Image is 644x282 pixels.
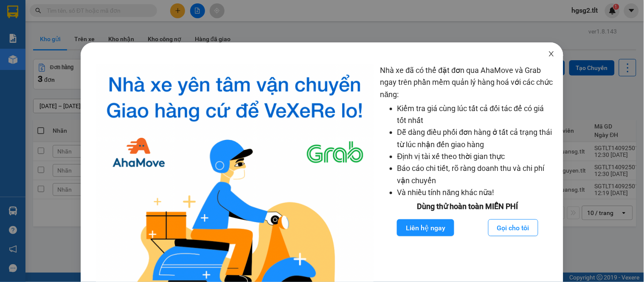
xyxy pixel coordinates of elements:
[406,223,445,233] span: Liên hệ ngay
[397,151,555,162] li: Định vị tài xế theo thời gian thực
[397,126,555,151] li: Dễ dàng điều phối đơn hàng ở tất cả trạng thái từ lúc nhận đến giao hàng
[397,162,555,187] li: Báo cáo chi tiết, rõ ràng doanh thu và chi phí vận chuyển
[397,219,454,236] button: Liên hệ ngay
[497,223,529,233] span: Gọi cho tôi
[397,187,555,198] li: Và nhiều tính năng khác nữa!
[488,219,538,236] button: Gọi cho tôi
[548,50,555,57] span: close
[540,42,563,66] button: Close
[397,103,555,127] li: Kiểm tra giá cùng lúc tất cả đối tác để có giá tốt nhất
[380,201,555,212] div: Dùng thử hoàn toàn MIỄN PHÍ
